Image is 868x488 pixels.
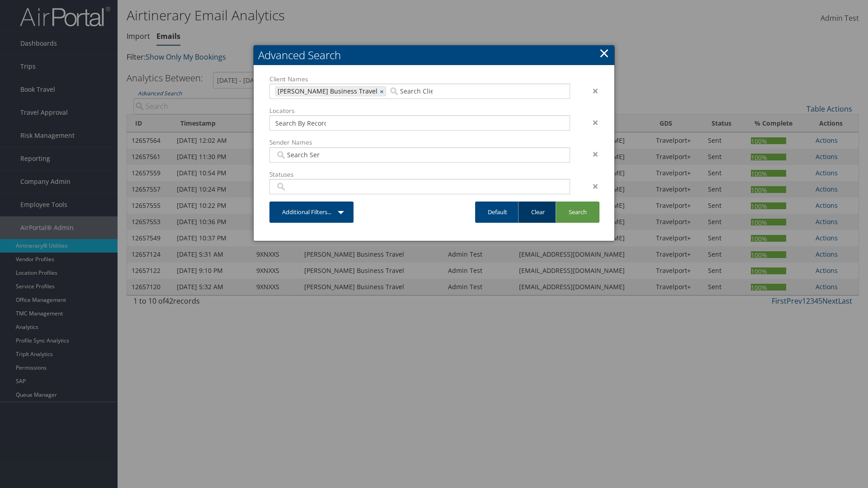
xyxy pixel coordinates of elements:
input: Search Client [388,87,439,96]
input: Search By Record Locator [275,118,326,127]
label: Sender Names [269,138,570,147]
label: Locators [269,106,570,115]
a: Close [599,44,609,62]
label: Statuses [269,170,570,179]
h2: Advanced Search [254,45,614,65]
label: Client Names [269,75,570,84]
a: Search [556,202,599,223]
input: Search Sender [275,150,326,160]
div: × [577,149,605,160]
div: × [577,181,605,192]
a: Default [475,202,520,223]
a: Clear [518,202,557,223]
a: × [380,87,386,96]
div: × [577,117,605,128]
span: [PERSON_NAME] Business Travel [276,87,377,96]
a: Additional Filters... [269,202,354,223]
div: × [577,85,605,96]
